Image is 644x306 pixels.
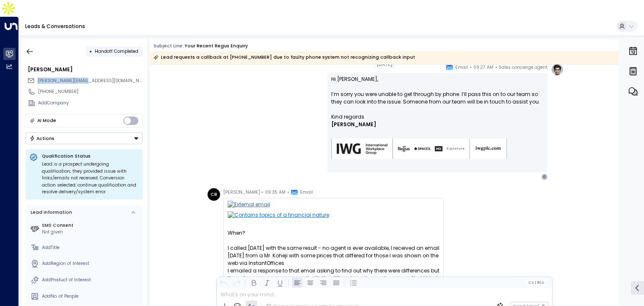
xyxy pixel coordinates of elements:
span: | [535,280,536,285]
div: AI Mode [37,117,56,125]
span: [PERSON_NAME] [223,188,260,197]
div: CB [208,188,220,201]
button: Redo [231,277,241,288]
span: • [261,188,263,197]
span: chris@braggsfam.com [38,78,143,84]
img: Contains topics of a financial nature [228,211,439,222]
div: Button group with a nested menu [26,132,143,144]
span: Subject Line: [153,43,184,49]
div: Signature [331,113,544,170]
span: 09:35 AM [265,188,286,197]
div: AddProduct of Interest [42,277,140,283]
span: Cc Bcc [528,280,544,285]
div: Lead is a prospect undergoing qualification; they provided issue with links/emails not received. ... [42,161,139,196]
label: SMS Consent [42,222,140,229]
button: Undo [218,277,229,288]
button: Cc|Bcc [526,280,547,285]
div: Not given [42,229,140,236]
div: AddTitle [42,244,140,251]
button: Actions [26,132,143,144]
div: AddCompany [38,100,143,106]
div: [PERSON_NAME] [28,66,143,73]
div: Lead Information [29,209,72,216]
img: AIorK4zU2Kz5WUNqa9ifSKC9jFH1hjwenjvh85X70KBOPduETvkeZu4OqG8oPuqbwvp3xfXcMQJCRtwYb-SG [331,138,507,160]
div: Actions [29,135,55,141]
div: Your recent Regus enquiry [184,43,248,49]
p: Qualification Status [42,153,139,159]
div: • [89,46,92,57]
div: [PHONE_NUMBER] [38,88,143,95]
img: External email [228,201,439,211]
span: Email [300,188,313,197]
a: Leads & Conversations [25,23,85,30]
div: [DATE] [373,60,396,69]
span: Handoff Completed [95,48,138,54]
div: C [541,174,548,180]
div: AddNo. of People [42,293,140,300]
span: • [287,188,289,197]
div: AddRegion of Interest [42,260,140,267]
span: Kind regards [331,113,364,121]
span: [PERSON_NAME][EMAIL_ADDRESS][DOMAIN_NAME] [38,78,150,84]
span: [PERSON_NAME] [331,121,376,128]
div: Lead requests a callback at [PHONE_NUMBER] due to faulty phone system not recognizing callback input [153,53,415,62]
p: Hi [PERSON_NAME], I’m sorry you were unable to get through by phone. I’ll pass this on to our tea... [331,75,544,113]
